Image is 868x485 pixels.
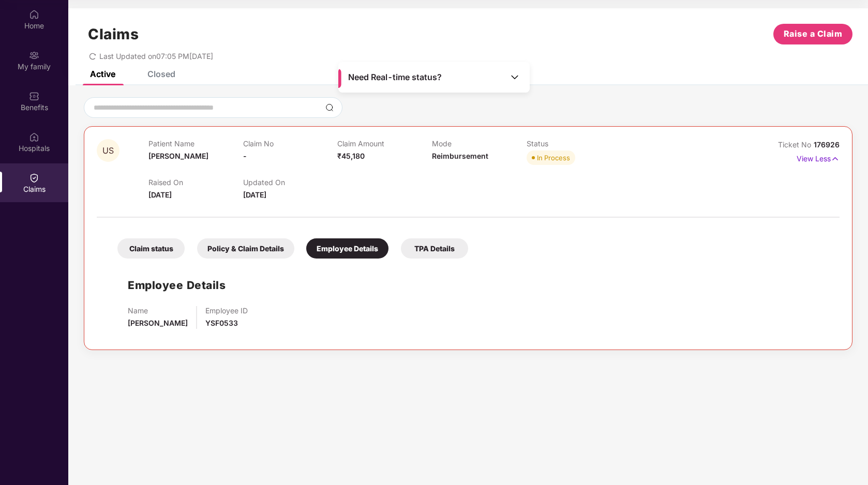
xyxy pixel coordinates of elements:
[814,140,840,149] span: 176926
[29,173,39,183] img: svg+xml;base64,PHN2ZyBpZD0iQ2xhaW0iIHhtbG5zPSJodHRwOi8vd3d3LnczLm9yZy8yMDAwL3N2ZyIgd2lkdGg9IjIwIi...
[90,69,115,79] div: Active
[831,153,840,164] img: svg+xml;base64,PHN2ZyB4bWxucz0iaHR0cDovL3d3dy53My5vcmcvMjAwMC9zdmciIHdpZHRoPSIxNyIgaGVpZ2h0PSIxNy...
[348,72,442,83] span: Need Real-time status?
[510,72,520,82] img: Toggle Icon
[128,306,188,315] p: Name
[325,103,334,112] img: svg+xml;base64,PHN2ZyBpZD0iU2VhcmNoLTMyeDMyIiB4bWxucz0iaHR0cDovL3d3dy53My5vcmcvMjAwMC9zdmciIHdpZH...
[773,24,852,44] button: Raise a Claim
[337,151,365,160] span: ₹45,180
[89,52,96,60] span: redo
[778,140,814,149] span: Ticket No
[99,52,213,60] span: Last Updated on 07:05 PM[DATE]
[147,69,175,79] div: Closed
[797,150,840,164] p: View Less
[117,238,185,259] div: Claim status
[243,178,338,187] p: Updated On
[148,139,243,148] p: Patient Name
[88,25,139,43] h1: Claims
[243,139,338,148] p: Claim No
[306,238,388,259] div: Employee Details
[197,238,294,259] div: Policy & Claim Details
[205,306,248,315] p: Employee ID
[148,178,243,187] p: Raised On
[337,139,432,148] p: Claim Amount
[537,153,570,163] div: In Process
[243,151,247,160] span: -
[205,319,238,327] span: YSF0533
[148,190,172,199] span: [DATE]
[128,319,188,327] span: [PERSON_NAME]
[29,91,39,101] img: svg+xml;base64,PHN2ZyBpZD0iQmVuZWZpdHMiIHhtbG5zPSJodHRwOi8vd3d3LnczLm9yZy8yMDAwL3N2ZyIgd2lkdGg9Ij...
[401,238,468,259] div: TPA Details
[29,50,39,60] img: svg+xml;base64,PHN2ZyB3aWR0aD0iMjAiIGhlaWdodD0iMjAiIHZpZXdCb3g9IjAgMCAyMCAyMCIgZmlsbD0ibm9uZSIgeG...
[102,146,114,155] span: US
[128,277,226,294] h1: Employee Details
[432,139,527,148] p: Mode
[29,132,39,142] img: svg+xml;base64,PHN2ZyBpZD0iSG9zcGl0YWxzIiB4bWxucz0iaHR0cDovL3d3dy53My5vcmcvMjAwMC9zdmciIHdpZHRoPS...
[432,151,488,160] span: Reimbursement
[784,27,843,40] span: Raise a Claim
[243,190,266,199] span: [DATE]
[29,9,39,20] img: svg+xml;base64,PHN2ZyBpZD0iSG9tZSIgeG1sbnM9Imh0dHA6Ly93d3cudzMub3JnLzIwMDAvc3ZnIiB3aWR0aD0iMjAiIG...
[148,151,208,160] span: [PERSON_NAME]
[527,139,621,148] p: Status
